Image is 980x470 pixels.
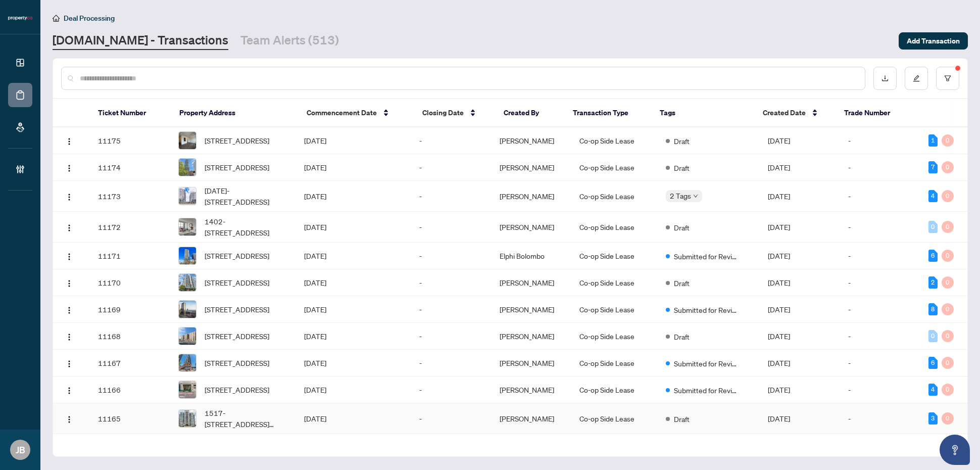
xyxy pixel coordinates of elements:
[928,357,938,369] div: 6
[411,296,492,323] td: -
[90,296,170,323] td: 11169
[652,99,755,127] th: Tags
[65,193,73,201] img: Logo
[64,14,115,23] span: Deal Processing
[571,377,657,403] td: Co-op Side Lease
[500,385,554,394] span: [PERSON_NAME]
[768,358,790,367] span: [DATE]
[90,212,170,243] td: 11172
[571,403,657,434] td: Co-op Side Lease
[205,331,269,342] span: [STREET_ADDRESS]
[90,269,170,296] td: 11170
[905,67,928,90] button: edit
[53,15,60,22] span: home
[411,403,492,434] td: -
[768,414,790,423] span: [DATE]
[840,269,920,296] td: -
[500,305,554,314] span: [PERSON_NAME]
[899,32,968,50] button: Add Transaction
[768,163,790,172] span: [DATE]
[942,357,954,369] div: 0
[571,323,657,350] td: Co-op Side Lease
[571,243,657,269] td: Co-op Side Lease
[61,301,77,317] button: Logo
[205,357,269,368] span: [STREET_ADDRESS]
[674,277,690,289] span: Draft
[928,134,938,147] div: 1
[670,190,691,202] span: 2 Tags
[571,212,657,243] td: Co-op Side Lease
[414,99,496,127] th: Closing Date
[674,222,690,233] span: Draft
[179,187,196,205] img: thumbnail-img
[500,163,554,172] span: [PERSON_NAME]
[571,127,657,154] td: Co-op Side Lease
[942,412,954,425] div: 0
[205,250,269,261] span: [STREET_ADDRESS]
[942,384,954,396] div: 0
[205,277,269,288] span: [STREET_ADDRESS]
[500,332,554,341] span: [PERSON_NAME]
[944,75,951,82] span: filter
[840,296,920,323] td: -
[90,243,170,269] td: 11171
[411,154,492,181] td: -
[942,276,954,289] div: 0
[179,159,196,176] img: thumbnail-img
[179,132,196,149] img: thumbnail-img
[205,304,269,315] span: [STREET_ADDRESS]
[873,67,897,90] button: download
[61,248,77,264] button: Logo
[296,127,411,154] td: [DATE]
[840,350,920,377] td: -
[296,350,411,377] td: [DATE]
[65,306,73,314] img: Logo
[296,243,411,269] td: [DATE]
[693,194,698,199] span: down
[299,99,414,127] th: Commencement Date
[296,212,411,243] td: [DATE]
[61,159,77,175] button: Logo
[928,276,938,289] div: 2
[61,274,77,291] button: Logo
[65,253,73,261] img: Logo
[942,303,954,315] div: 0
[755,99,836,127] th: Created Date
[674,162,690,173] span: Draft
[61,382,77,398] button: Logo
[928,250,938,262] div: 6
[768,222,790,231] span: [DATE]
[942,161,954,173] div: 0
[296,296,411,323] td: [DATE]
[768,251,790,260] span: [DATE]
[674,413,690,425] span: Draft
[942,250,954,262] div: 0
[179,381,196,398] img: thumbnail-img
[674,331,690,342] span: Draft
[768,305,790,314] span: [DATE]
[90,181,170,212] td: 11173
[928,303,938,315] div: 8
[763,107,806,118] span: Created Date
[61,328,77,344] button: Logo
[296,269,411,296] td: [DATE]
[913,75,920,82] span: edit
[61,219,77,235] button: Logo
[90,350,170,377] td: 11167
[768,192,790,201] span: [DATE]
[65,279,73,288] img: Logo
[205,185,288,207] span: [DATE]-[STREET_ADDRESS]
[936,67,959,90] button: filter
[65,360,73,368] img: Logo
[928,221,938,233] div: 0
[205,162,269,173] span: [STREET_ADDRESS]
[65,333,73,341] img: Logo
[928,190,938,202] div: 4
[840,127,920,154] td: -
[90,154,170,181] td: 11174
[840,181,920,212] td: -
[205,384,269,395] span: [STREET_ADDRESS]
[768,278,790,287] span: [DATE]
[171,99,299,127] th: Property Address
[674,251,740,262] span: Submitted for Review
